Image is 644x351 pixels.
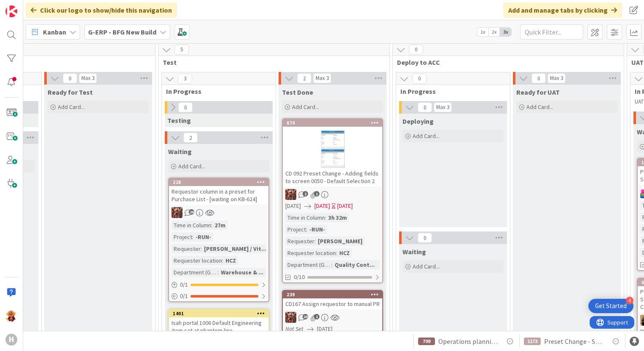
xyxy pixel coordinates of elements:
div: [PERSON_NAME] [316,237,365,246]
div: -RUN- [307,225,327,234]
span: : [306,225,307,234]
div: 1401 [173,311,268,316]
span: : [331,260,333,269]
span: Operations planning board Changing operations to external via Multiselect CD_011_HUISCH_Internal ... [438,336,498,346]
div: Max 3 [436,105,449,109]
div: 1401 [169,310,268,317]
div: Quality Cont... [333,260,377,269]
span: Add Card... [413,263,440,270]
div: Max 3 [81,76,94,80]
div: 0/1 [169,291,268,301]
span: : [217,268,219,277]
span: Add Card... [58,103,85,111]
span: 0 / 1 [180,292,188,300]
div: 239 [283,291,382,298]
div: Open Get Started checklist, remaining modules: 4 [588,299,633,313]
span: : [325,213,326,222]
span: 0 [178,102,193,112]
span: 0 [412,74,427,84]
span: : [314,237,316,246]
a: 228Requestor column in a preset for Purchase List - [waiting on KB-624]JKTime in Column:27mProjec... [168,178,269,302]
span: Ready for UAT [516,88,560,96]
div: HCZ [223,256,238,265]
div: 27m [212,221,228,230]
span: 20 [303,314,308,319]
img: JK [285,312,296,323]
span: Add Card... [413,132,440,140]
div: CD 092 Preset Change - Adding fields to screen 0050 - Default Selection 2 [283,168,382,186]
div: Time in Column [172,221,211,230]
div: 239CD167 Assign requestor to manual PR [283,291,382,309]
span: 0 [531,73,546,83]
span: In Progress [166,87,265,96]
img: LC [5,310,17,322]
div: Department (G-ERP) [172,268,217,277]
div: Isah portal 1006 Default Engineering item set at phantom line [169,317,268,336]
div: Max 3 [550,76,563,80]
b: G-ERP - BFG New Build [88,28,156,36]
span: Add Card... [292,103,319,111]
img: Visit kanbanzone.com [5,5,17,17]
div: Add and manage tabs by clicking [503,3,622,18]
span: In Progress [400,87,499,96]
span: 5 [174,45,189,55]
img: JK [285,189,296,200]
span: 2 [303,191,308,197]
span: : [211,221,212,230]
div: 1173 [524,338,541,345]
div: 228 [169,178,268,186]
a: 674CD 092 Preset Change - Adding fields to screen 0050 - Default Selection 2JK[DATE][DATE][DATE]T... [282,118,383,283]
span: Kanban [43,27,66,37]
i: Not Set [285,325,303,332]
div: 228 [173,179,268,185]
div: 0/1 [169,279,268,290]
span: 26 [189,209,194,215]
span: 1x [477,28,488,36]
div: Click our logo to show/hide this navigation [26,3,177,18]
div: 239 [287,292,382,298]
div: CD167 Assign requestor to manual PR [283,298,382,309]
span: 1 [314,191,319,197]
img: JK [172,207,182,218]
span: Waiting [402,247,426,256]
div: Requester [285,237,314,246]
span: Testing [167,116,191,125]
div: Requester location [172,256,222,265]
div: 4 [626,297,633,304]
div: 228Requestor column in a preset for Purchase List - [waiting on KB-624] [169,178,268,205]
div: Requester location [285,248,336,258]
span: : [222,256,223,265]
span: Ready for Test [48,88,93,96]
div: JK [283,189,382,200]
span: 0 [418,102,432,112]
span: Add Card... [526,103,553,111]
input: Quick Filter... [520,24,583,40]
span: 2x [488,28,500,36]
div: [PERSON_NAME] / Vit... [202,244,268,253]
div: 1401Isah portal 1006 Default Engineering item set at phantom line [169,310,268,336]
div: Warehouse & ... [219,268,266,277]
div: 709 [418,338,435,345]
div: 3h 32m [326,213,349,222]
span: Add Card... [178,162,205,170]
span: 0 [409,45,423,55]
div: Max 3 [316,76,329,80]
span: 0 [418,233,432,243]
div: Project [285,225,306,234]
span: [DATE] [314,202,330,210]
span: Deploying [402,117,434,125]
span: [DATE] [317,324,333,333]
span: 2 [314,314,319,319]
div: Department (G-ERP) [285,260,331,269]
span: 3 [178,74,192,84]
span: Deploy to ACC [397,58,613,66]
span: : [336,248,337,258]
div: Project [172,232,192,242]
div: 674 [283,119,382,127]
span: Support [18,1,38,11]
div: Requester [172,244,201,253]
span: Test Done [282,88,313,96]
div: H [5,334,17,346]
span: [DATE] [285,202,301,210]
div: [DATE] [337,202,353,210]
